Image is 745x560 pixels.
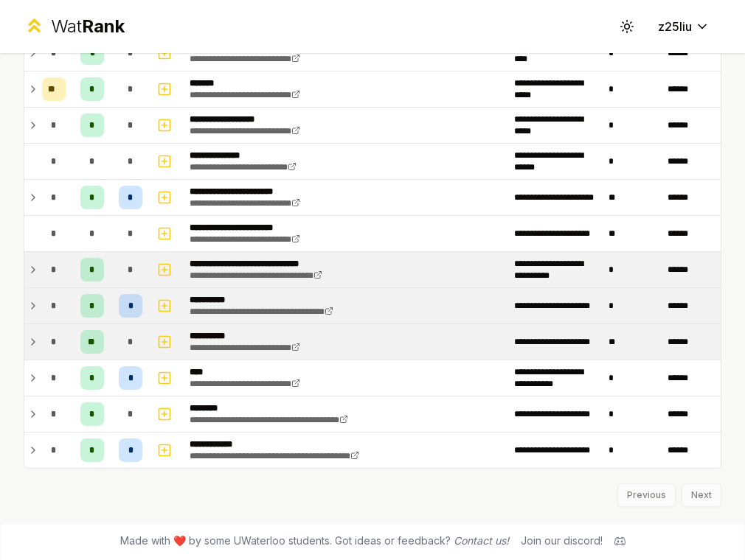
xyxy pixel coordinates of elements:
span: z25liu [658,18,692,35]
a: Contact us! [454,534,509,547]
div: Wat [51,15,125,38]
a: WatRank [24,15,125,38]
span: Rank [82,15,125,37]
span: Made with ❤️ by some UWaterloo students. Got ideas or feedback? [120,533,509,548]
button: z25liu [646,13,721,40]
div: Join our discord! [521,533,603,548]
